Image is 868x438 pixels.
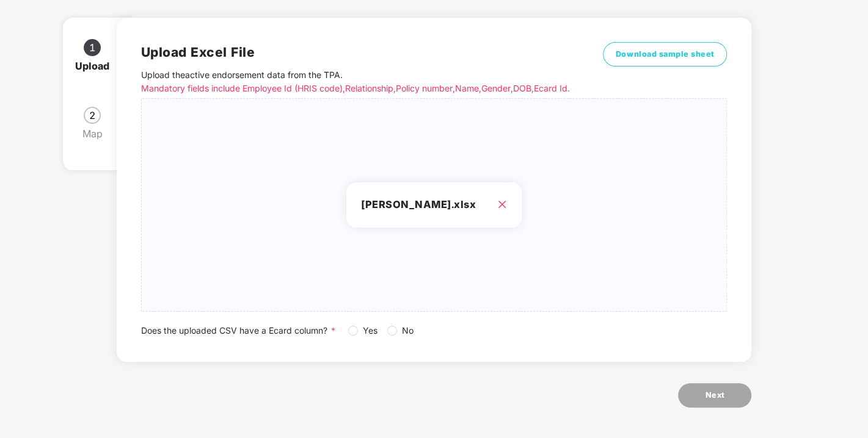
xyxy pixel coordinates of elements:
[603,42,728,66] button: Download sample sheet
[89,110,95,120] span: 2
[141,324,728,337] div: Does the uploaded CSV have a Ecard column?
[141,68,581,95] p: Upload the active endorsement data from the TPA .
[358,324,382,337] span: Yes
[361,197,507,213] h3: [PERSON_NAME].xlsx
[141,82,581,95] p: Mandatory fields include Employee Id (HRIS code), Relationship, Policy number, Name, Gender, DOB,...
[142,99,727,311] span: [PERSON_NAME].xlsx close
[89,43,95,52] span: 1
[616,48,715,60] span: Download sample sheet
[82,124,112,143] div: Map
[141,42,581,62] h2: Upload Excel File
[75,56,119,76] div: Upload
[497,199,507,209] span: close
[397,324,418,337] span: No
